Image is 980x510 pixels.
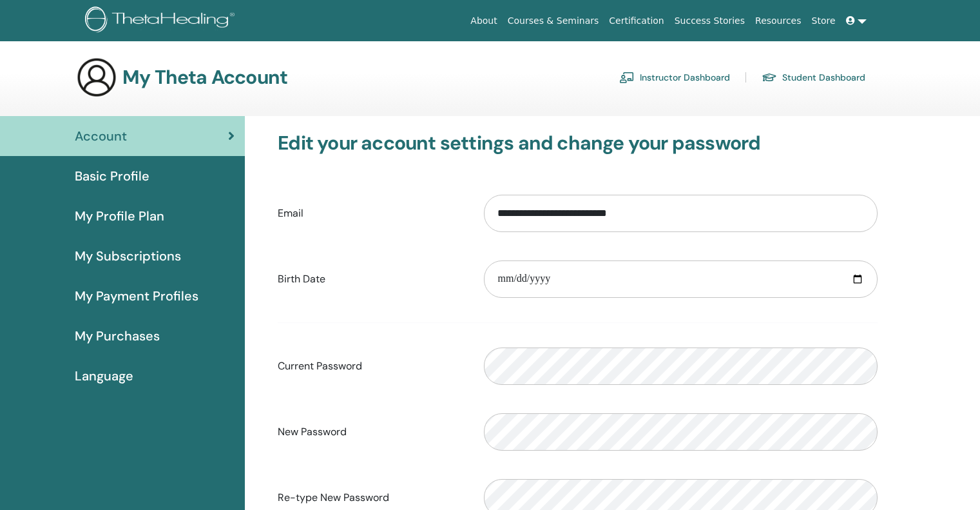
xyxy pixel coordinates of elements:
label: Re-type New Password [268,485,474,510]
span: My Payment Profiles [75,286,198,306]
span: Basic Profile [75,166,149,186]
h3: Edit your account settings and change your password [278,132,878,155]
a: Instructor Dashboard [619,67,730,88]
a: Store [807,9,841,33]
label: New Password [268,420,474,444]
a: About [465,9,502,33]
img: chalkboard-teacher.svg [619,72,635,83]
span: My Purchases [75,326,160,346]
a: Student Dashboard [762,67,865,88]
img: logo.png [85,6,239,35]
a: Courses & Seminars [503,9,604,33]
a: Success Stories [669,9,750,33]
span: Language [75,366,133,386]
label: Birth Date [268,267,474,291]
a: Certification [604,9,669,33]
span: My Profile Plan [75,206,164,226]
span: My Subscriptions [75,246,181,266]
label: Current Password [268,354,474,378]
a: Resources [750,9,807,33]
label: Email [268,201,474,226]
img: generic-user-icon.jpg [76,57,117,98]
h3: My Theta Account [122,66,287,89]
img: graduation-cap.svg [762,72,777,83]
span: Account [75,126,127,146]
